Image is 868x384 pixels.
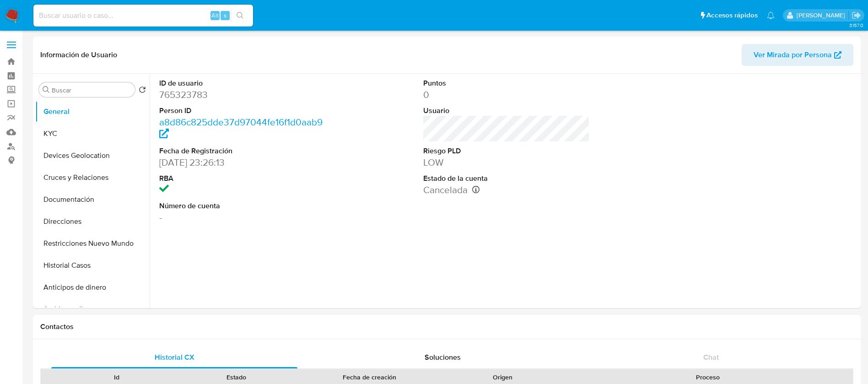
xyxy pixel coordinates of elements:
h1: Contactos [40,322,853,331]
button: Restricciones Nuevo Mundo [35,233,150,254]
a: a8d86c825dde37d97044fe16f1d0aab9 [159,115,323,141]
dt: Estado de la cuenta [423,173,590,184]
dt: Fecha de Registración [159,146,326,156]
button: Documentación [35,189,150,211]
dt: Número de cuenta [159,201,326,211]
dd: [DATE] 23:26:13 [159,156,326,169]
button: Anticipos de dinero [35,276,150,298]
button: Devices Geolocation [35,145,150,167]
p: alicia.aldreteperez@mercadolibre.com.mx [797,11,848,20]
button: Historial Casos [35,254,150,276]
button: KYC [35,123,150,145]
dt: RBA [159,173,326,184]
button: search-icon [231,9,249,22]
a: Salir [852,11,861,20]
div: Id [63,373,170,382]
dd: 765323783 [159,88,326,101]
dd: 0 [423,88,590,101]
span: Alt [211,11,219,20]
dd: LOW [423,156,590,169]
span: s [224,11,226,20]
dd: - [159,211,326,224]
span: Ver Mirada por Persona [754,44,832,66]
span: Historial CX [155,352,194,362]
h1: Información de Usuario [40,50,117,59]
div: Estado [183,373,290,382]
div: Origen [449,373,556,382]
dt: Riesgo PLD [423,146,590,156]
input: Buscar usuario o caso... [33,10,253,22]
span: Chat [703,352,719,362]
span: Soluciones [425,352,461,362]
button: Ver Mirada por Persona [742,44,853,66]
button: Archivos adjuntos [35,298,150,320]
dt: ID de usuario [159,78,326,88]
dt: Person ID [159,106,326,116]
a: Notificaciones [767,11,775,19]
button: Buscar [43,86,50,93]
button: Cruces y Relaciones [35,167,150,189]
span: Accesos rápidos [706,11,758,20]
div: Proceso [569,373,846,382]
dd: Cancelada [423,184,590,196]
dt: Puntos [423,78,590,88]
button: Direcciones [35,211,150,233]
dt: Usuario [423,106,590,116]
div: Fecha de creación [303,373,437,382]
button: Volver al orden por defecto [139,86,146,96]
input: Buscar [52,86,131,94]
button: General [35,101,150,123]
